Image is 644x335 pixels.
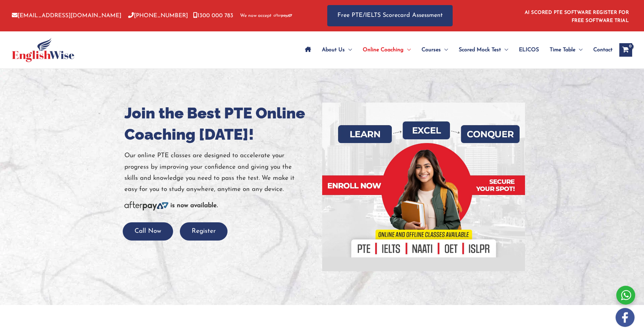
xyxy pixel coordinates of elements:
span: Scored Mock Test [459,38,501,62]
a: About UsMenu Toggle [316,38,357,62]
a: AI SCORED PTE SOFTWARE REGISTER FOR FREE SOFTWARE TRIAL [525,10,629,23]
a: [PHONE_NUMBER] [128,13,188,19]
a: CoursesMenu Toggle [416,38,453,62]
img: cropped-ew-logo [12,38,74,62]
button: Register [180,222,228,241]
a: Call Now [123,228,173,234]
span: Menu Toggle [575,38,582,62]
span: ELICOS [519,38,539,62]
span: Courses [422,38,441,62]
a: [EMAIL_ADDRESS][DOMAIN_NAME] [12,13,121,19]
a: Contact [588,38,613,62]
a: Time TableMenu Toggle [544,38,588,62]
a: Scored Mock TestMenu Toggle [453,38,514,62]
span: Menu Toggle [404,38,411,62]
img: white-facebook.png [616,308,635,327]
b: is now available. [170,202,218,209]
span: Menu Toggle [441,38,448,62]
a: Register [180,228,228,234]
span: Contact [593,38,613,62]
span: Time Table [550,38,575,62]
h1: Join the Best PTE Online Coaching [DATE]! [124,103,317,145]
a: Free PTE/IELTS Scorecard Assessment [327,5,453,26]
img: Afterpay-Logo [273,14,292,18]
p: Our online PTE classes are designed to accelerate your progress by improving your confidence and ... [124,150,317,195]
aside: Header Widget 1 [521,5,632,27]
a: View Shopping Cart, empty [619,43,632,57]
button: Call Now [123,222,173,241]
nav: Site Navigation: Main Menu [300,38,613,62]
span: We now accept [240,12,271,19]
a: ELICOS [514,38,544,62]
span: Online Coaching [363,38,404,62]
a: 1300 000 783 [193,13,233,19]
img: Afterpay-Logo [124,201,168,211]
a: Online CoachingMenu Toggle [357,38,416,62]
span: Menu Toggle [501,38,508,62]
span: Menu Toggle [345,38,352,62]
span: About Us [322,38,345,62]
